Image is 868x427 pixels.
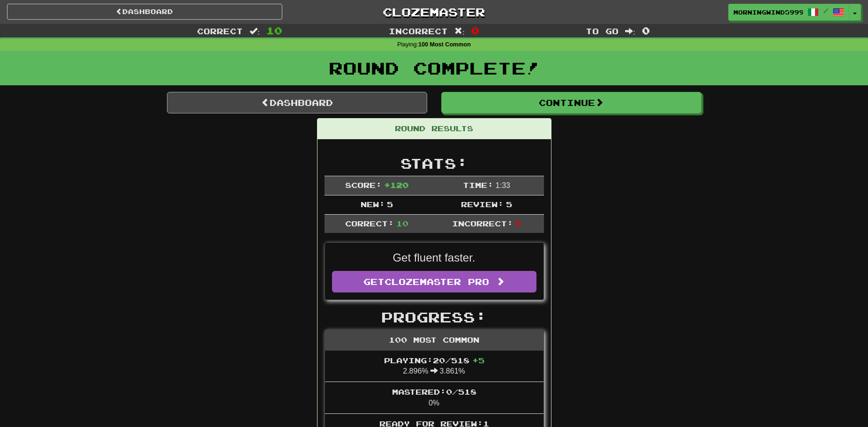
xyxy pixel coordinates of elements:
[385,277,489,287] span: Clozemaster Pro
[332,250,536,266] p: Get fluent faster.
[418,41,471,48] strong: 100 Most Common
[728,4,849,21] a: MorningWind5999 /
[441,92,702,113] button: Continue
[733,8,803,16] span: MorningWind5999
[325,382,543,414] li: 0%
[461,200,504,209] span: Review:
[7,4,282,20] a: Dashboard
[472,356,484,365] span: + 5
[361,200,385,209] span: New:
[317,119,551,139] div: Round Results
[506,200,512,209] span: 5
[586,26,619,36] span: To go
[625,27,635,35] span: :
[325,351,543,382] li: 2.896% 3.861%
[387,200,393,209] span: 5
[325,330,543,351] div: 100 Most Common
[296,4,572,20] a: Clozemaster
[471,25,479,36] span: 0
[384,180,408,189] span: + 120
[249,27,260,35] span: :
[642,25,650,36] span: 0
[167,92,427,113] a: Dashboard
[3,59,865,77] h1: Round Complete!
[454,27,465,35] span: :
[197,26,243,36] span: Correct
[452,219,513,228] span: Incorrect:
[396,219,408,228] span: 10
[325,309,544,325] h2: Progress:
[345,219,394,228] span: Correct:
[389,26,448,36] span: Incorrect
[384,356,484,365] span: Playing: 20 / 518
[392,387,476,396] span: Mastered: 0 / 518
[463,180,493,189] span: Time:
[345,180,382,189] span: Score:
[266,25,282,36] span: 10
[332,271,536,292] a: GetClozemaster Pro
[823,7,828,14] span: /
[515,219,521,228] span: 0
[496,181,510,189] span: 1 : 33
[325,156,544,171] h2: Stats:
